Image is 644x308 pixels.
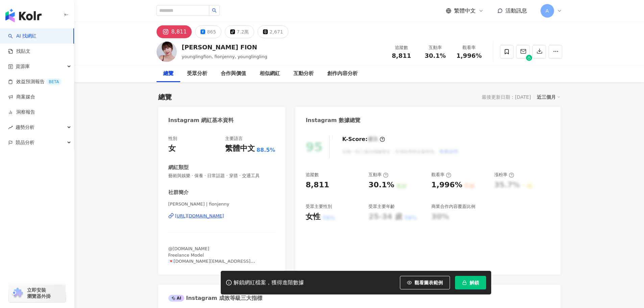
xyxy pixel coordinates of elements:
div: 女 [168,143,176,154]
div: 1,996% [431,180,462,190]
div: 總覽 [158,92,172,102]
div: 互動分析 [293,70,314,78]
div: 主要語言 [225,136,243,142]
div: 最後更新日期：[DATE] [482,94,531,100]
div: 繁體中文 [225,143,255,154]
div: Instagram 網紅基本資料 [168,117,234,124]
div: 30.1% [368,180,394,190]
div: 觀看率 [431,172,451,178]
span: search [212,8,217,13]
div: 受眾分析 [187,70,207,78]
div: [URL][DOMAIN_NAME] [175,213,224,219]
span: 30.1% [425,52,446,59]
img: KOL Avatar [157,42,177,62]
span: 觀看圖表範例 [414,280,443,285]
div: K-Score : [342,136,385,143]
div: 社群簡介 [168,189,189,196]
button: 觀看圖表範例 [400,276,450,289]
span: 競品分析 [16,135,34,150]
div: 漲粉率 [494,172,514,178]
div: 追蹤數 [306,172,319,178]
div: 解鎖網紅檔案，獲得進階數據 [234,279,304,286]
div: Instagram 成效等級三大指標 [168,294,262,302]
div: 創作內容分析 [327,70,358,78]
div: 2,671 [269,27,283,37]
a: searchAI 找網紅 [8,33,37,40]
span: @[DOMAIN_NAME] Freelance Model 💌[DOMAIN_NAME][EMAIL_ADDRESS][DOMAIN_NAME] [168,246,255,270]
div: [PERSON_NAME] FION [182,43,267,51]
button: 8,811 [157,25,192,38]
span: 藝術與娛樂 · 保養 · 日常話題 · 穿搭 · 交通工具 [168,173,276,179]
span: 趨勢分析 [16,120,34,135]
div: 8,811 [306,180,329,190]
a: 商案媒合 [8,94,35,100]
div: 總覽 [163,70,173,78]
div: 網紅類型 [168,164,189,171]
div: AI [168,295,185,302]
div: 商業合作內容覆蓋比例 [431,204,475,210]
div: 受眾主要性別 [306,204,332,210]
div: 追蹤數 [389,44,414,51]
img: chrome extension [11,288,24,299]
div: 觀看率 [456,44,482,51]
span: 資源庫 [16,59,30,74]
div: 7.2萬 [237,27,249,37]
div: 近三個月 [537,93,560,101]
div: 合作與價值 [221,70,246,78]
button: 2,671 [258,25,288,38]
span: 1,996% [456,52,482,59]
span: 立即安裝 瀏覽器外掛 [27,287,51,299]
span: 活動訊息 [505,7,527,14]
span: rise [8,125,13,130]
div: 性別 [168,136,177,142]
a: 找貼文 [8,48,30,55]
div: 互動率 [368,172,388,178]
span: 8,811 [392,52,411,59]
div: 受眾主要年齡 [368,204,395,210]
div: 女性 [306,212,320,222]
span: younglingfion, fionjenny, younglingling [182,54,267,59]
span: 88.5% [257,146,276,154]
span: 解鎖 [470,280,479,285]
img: logo [5,9,42,22]
a: [URL][DOMAIN_NAME] [168,213,276,219]
div: 8,811 [171,27,187,37]
a: 洞察報告 [8,109,35,116]
button: 解鎖 [455,276,486,289]
button: 7.2萬 [225,25,254,38]
div: Instagram 數據總覽 [306,117,360,124]
div: 865 [207,27,216,37]
a: 效益預測報告BETA [8,78,62,85]
button: 865 [195,25,221,38]
span: A [546,7,549,15]
div: 相似網紅 [260,70,280,78]
span: [PERSON_NAME] | fionjenny [168,201,276,207]
span: 繁體中文 [454,7,476,15]
a: chrome extension立即安裝 瀏覽器外掛 [9,284,66,302]
div: 互動率 [423,44,448,51]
